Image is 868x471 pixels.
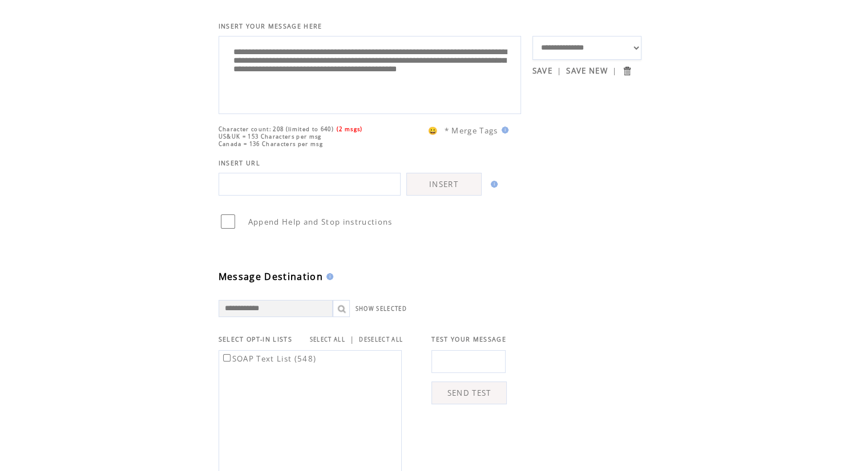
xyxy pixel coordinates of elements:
[566,66,608,76] a: SAVE NEW
[337,125,363,133] span: (2 msgs)
[219,133,322,140] span: US&UK = 153 Characters per msg
[359,336,403,343] a: DESELECT ALL
[310,336,345,343] a: SELECT ALL
[219,159,260,167] span: INSERT URL
[532,66,552,76] a: SAVE
[612,66,617,76] span: |
[221,354,317,364] label: SOAP Text List (548)
[487,181,498,188] img: help.gif
[498,127,508,133] img: help.gif
[219,335,292,343] span: SELECT OPT-IN LISTS
[223,354,231,362] input: SOAP Text List (548)
[219,140,323,148] span: Canada = 136 Characters per msg
[350,334,354,344] span: |
[431,335,506,343] span: TEST YOUR MESSAGE
[248,217,393,227] span: Append Help and Stop instructions
[406,173,482,196] a: INSERT
[323,273,333,280] img: help.gif
[621,66,632,76] input: Submit
[431,381,507,404] a: SEND TEST
[219,22,322,30] span: INSERT YOUR MESSAGE HERE
[445,125,498,136] span: * Merge Tags
[219,270,323,283] span: Message Destination
[428,125,438,136] span: 😀
[557,66,562,76] span: |
[356,305,407,312] a: SHOW SELECTED
[219,125,334,133] span: Character count: 208 (limited to 640)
